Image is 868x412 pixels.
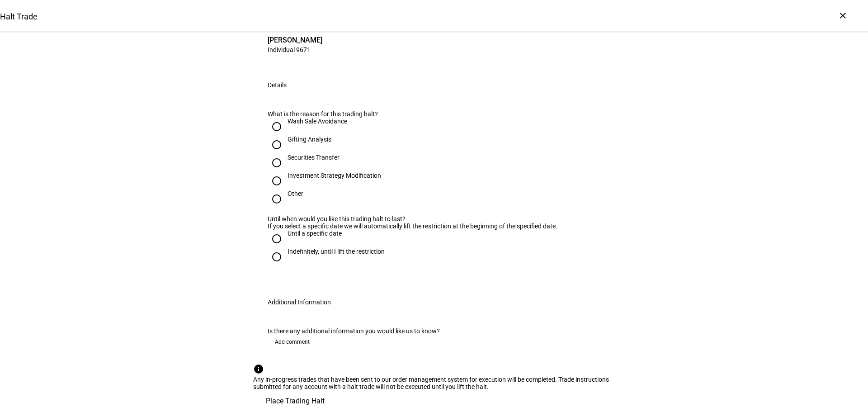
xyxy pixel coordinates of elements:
span: Individual 9671 [268,45,322,54]
span: [PERSON_NAME] [268,35,322,45]
div: Wash Sale Avoidance [288,118,347,125]
div: If you select a specific date we will automatically lift the restriction at the beginning of the ... [268,223,600,230]
div: Any in-progress trades that have been sent to our order management system for execution will be c... [253,376,615,390]
div: Other [288,190,303,197]
div: Until a specific date [288,230,342,237]
div: What is the reason for this trading halt? [268,110,600,118]
div: Investment Strategy Modification [288,172,381,179]
div: Indefinitely, until I lift the restriction [288,248,385,255]
div: Details [268,81,287,89]
span: Place Trading Halt [266,390,325,412]
button: Place Trading Halt [253,390,337,412]
mat-icon: info [253,364,271,374]
div: Gifting Analysis [288,136,331,143]
div: Until when would you like this trading halt to last? [268,215,600,223]
div: × [835,8,850,23]
div: Securities Transfer [288,154,340,161]
button: Add comment [268,335,317,349]
div: Additional Information [268,298,331,306]
div: Is there any additional information you would like us to know? [268,327,600,335]
span: Add comment [275,335,310,349]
